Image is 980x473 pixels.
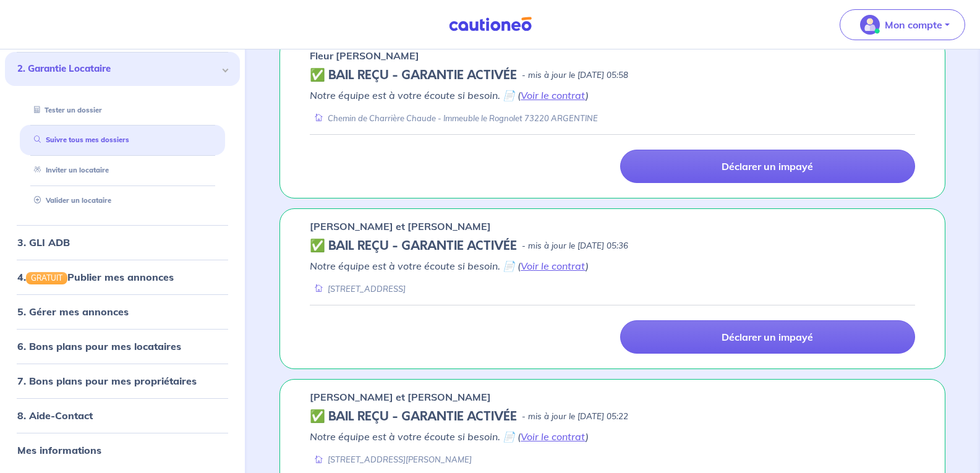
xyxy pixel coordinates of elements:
[620,320,915,354] a: Déclarer un impayé
[17,340,181,352] a: 6. Bons plans pour mes locataires
[310,390,491,404] p: [PERSON_NAME] et [PERSON_NAME]
[29,105,102,114] a: Tester un dossier
[5,438,240,462] div: Mes informations
[17,305,129,318] a: 5. Gérer mes annonces
[522,411,628,423] p: - mis à jour le [DATE] 05:22
[310,239,915,254] div: state: CONTRACT-VALIDATED, Context: IN-MANAGEMENT,IS-GL-CAUTION
[20,100,225,120] div: Tester un dossier
[310,68,517,83] h5: ✅ BAIL REÇU - GARANTIE ACTIVÉE
[17,62,218,76] span: 2. Garantie Locataire
[29,196,111,205] a: Valider un locataire
[5,264,240,289] div: 4.GRATUITPublier mes annonces
[5,369,240,393] div: 7. Bons plans pour mes propriétaires
[20,160,225,181] div: Inviter un locataire
[29,135,129,144] a: Suivre tous mes dossiers
[310,239,517,254] h5: ✅ BAIL REÇU - GARANTIE ACTIVÉE
[840,9,965,40] button: illu_account_valid_menu.svgMon compte
[522,69,628,82] p: - mis à jour le [DATE] 05:58
[310,113,598,124] div: Chemin de Charrière Chaude - Immeuble le Rognolet 73220 ARGENTINE
[310,260,589,272] em: Notre équipe est à votre écoute si besoin. 📄 ( )
[722,160,813,173] p: Déclarer un impayé
[17,236,70,248] a: 3. GLI ADB
[310,430,589,443] em: Notre équipe est à votre écoute si besoin. 📄 ( )
[620,150,915,183] a: Déclarer un impayé
[310,409,915,424] div: state: CONTRACT-VALIDATED, Context: ,IS-GL-CAUTION
[5,299,240,324] div: 5. Gérer mes annonces
[310,219,491,234] p: [PERSON_NAME] et [PERSON_NAME]
[5,229,240,254] div: 3. GLI ADB
[860,15,880,35] img: illu_account_valid_menu.svg
[17,270,174,283] a: 4.GRATUITPublier mes annonces
[20,190,225,211] div: Valider un locataire
[20,130,225,150] div: Suivre tous mes dossiers
[5,403,240,428] div: 8. Aide-Contact
[17,409,93,422] a: 8. Aide-Contact
[310,89,589,101] em: Notre équipe est à votre écoute si besoin. 📄 ( )
[310,409,517,424] h5: ✅ BAIL REÇU - GARANTIE ACTIVÉE
[310,68,915,83] div: state: CONTRACT-VALIDATED, Context: IN-MANAGEMENT,IS-GL-CAUTION
[17,444,101,456] a: Mes informations
[17,375,197,387] a: 7. Bons plans pour mes propriétaires
[521,89,586,101] a: Voir le contrat
[5,52,240,86] div: 2. Garantie Locataire
[310,48,419,63] p: Fleur [PERSON_NAME]
[521,260,586,272] a: Voir le contrat
[29,166,109,174] a: Inviter un locataire
[5,334,240,359] div: 6. Bons plans pour mes locataires
[310,283,406,295] div: [STREET_ADDRESS]
[521,430,586,443] a: Voir le contrat
[885,17,942,32] p: Mon compte
[310,454,472,466] div: [STREET_ADDRESS][PERSON_NAME]
[522,240,628,252] p: - mis à jour le [DATE] 05:36
[444,17,537,32] img: Cautioneo
[722,331,813,343] p: Déclarer un impayé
